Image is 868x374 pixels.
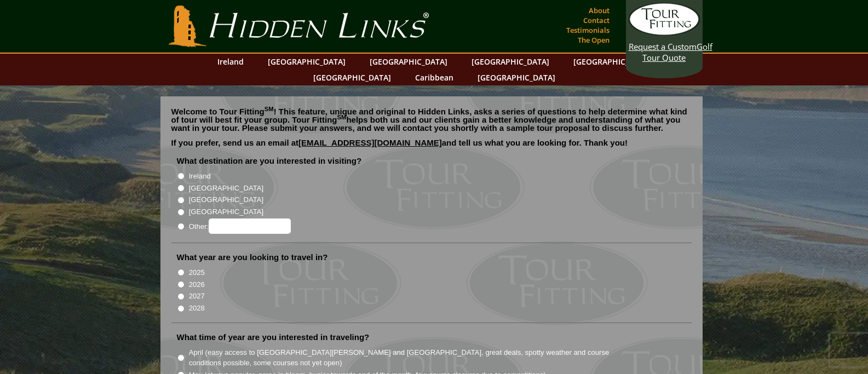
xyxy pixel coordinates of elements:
label: [GEOGRAPHIC_DATA] [189,183,263,194]
a: Request a CustomGolf Tour Quote [629,3,700,63]
label: [GEOGRAPHIC_DATA] [189,194,263,205]
label: 2025 [189,267,205,278]
label: April (easy access to [GEOGRAPHIC_DATA][PERSON_NAME] and [GEOGRAPHIC_DATA], great deals, spotty w... [189,347,629,369]
a: [GEOGRAPHIC_DATA] [364,54,453,70]
label: What time of year are you interested in traveling? [177,332,370,343]
label: What destination are you interested in visiting? [177,156,362,166]
a: [GEOGRAPHIC_DATA] [466,54,555,70]
a: Ireland [212,54,249,70]
label: [GEOGRAPHIC_DATA] [189,206,263,217]
label: Ireland [189,171,211,182]
p: Welcome to Tour Fitting ! This feature, unique and original to Hidden Links, asks a series of que... [171,107,692,132]
p: If you prefer, send us an email at and tell us what you are looking for. Thank you! [171,139,692,155]
input: Other: [209,218,291,234]
a: [EMAIL_ADDRESS][DOMAIN_NAME] [298,138,442,147]
a: Testimonials [564,22,612,38]
a: [GEOGRAPHIC_DATA] [262,54,351,70]
label: Other: [189,218,291,234]
a: Contact [580,13,612,28]
a: The Open [575,32,612,48]
a: Caribbean [410,70,459,85]
label: 2026 [189,279,205,290]
label: What year are you looking to travel in? [177,252,328,263]
sup: SM [265,106,274,112]
a: [GEOGRAPHIC_DATA] [472,70,561,85]
label: 2027 [189,291,205,302]
span: Request a Custom [629,41,697,52]
sup: SM [337,114,347,120]
a: [GEOGRAPHIC_DATA] [308,70,396,85]
a: About [586,3,612,18]
label: 2028 [189,303,205,314]
a: [GEOGRAPHIC_DATA] [568,54,657,70]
